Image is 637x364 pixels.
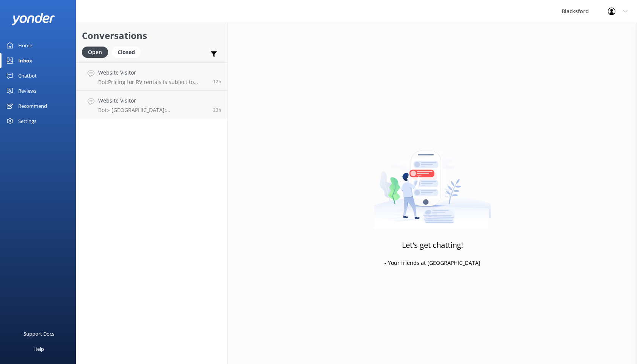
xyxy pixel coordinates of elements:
[82,48,112,56] a: Open
[18,83,36,98] div: Reviews
[112,47,141,58] div: Closed
[18,53,32,68] div: Inbox
[82,28,221,43] h2: Conversations
[76,91,227,119] a: Website VisitorBot:- [GEOGRAPHIC_DATA]: [STREET_ADDRESS]. Directions: [URL][DOMAIN_NAME] - [GEOGR...
[213,107,221,113] span: Sep 10 2025 11:27am (UTC -06:00) America/Chihuahua
[18,68,37,83] div: Chatbot
[374,135,491,229] img: artwork of a man stealing a conversation from at giant smartphone
[33,341,44,356] div: Help
[98,107,207,114] p: Bot: - [GEOGRAPHIC_DATA]: [STREET_ADDRESS]. Directions: [URL][DOMAIN_NAME] - [GEOGRAPHIC_DATA]: [...
[384,259,480,267] p: - Your friends at [GEOGRAPHIC_DATA]
[18,114,36,129] div: Settings
[402,239,463,251] h3: Let's get chatting!
[24,326,54,341] div: Support Docs
[11,13,55,25] img: yonder-white-logo.png
[213,78,221,85] span: Sep 10 2025 09:51pm (UTC -06:00) America/Chihuahua
[76,62,227,91] a: Website VisitorBot:Pricing for RV rentals is subject to location, RV type, and time of year, with...
[18,98,47,114] div: Recommend
[112,48,144,56] a: Closed
[98,79,207,86] p: Bot: Pricing for RV rentals is subject to location, RV type, and time of year, with rates startin...
[18,38,32,53] div: Home
[98,96,207,105] h4: Website Visitor
[98,68,207,77] h4: Website Visitor
[82,47,108,58] div: Open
